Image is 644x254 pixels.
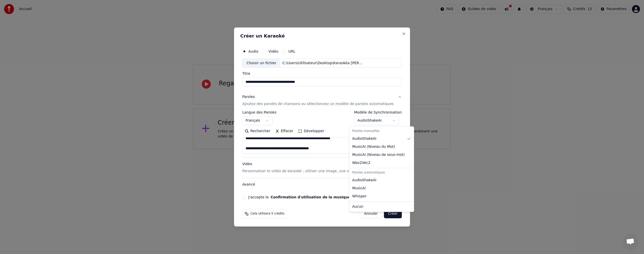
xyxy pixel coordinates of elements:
span: Aucun [352,204,363,209]
span: MusicAI [352,186,366,191]
div: Paroles automatiques [350,169,413,176]
span: Whisper [352,194,367,199]
span: AudioShakeAI [352,136,376,141]
span: AudioShakeAI [352,178,376,183]
span: Wav2Vec2 [352,160,370,165]
span: MusicAI ( Niveau de sous-mot ) [352,152,405,157]
div: Paroles manuelles [350,128,413,135]
span: MusicAI ( Niveau du Mot ) [352,144,395,149]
